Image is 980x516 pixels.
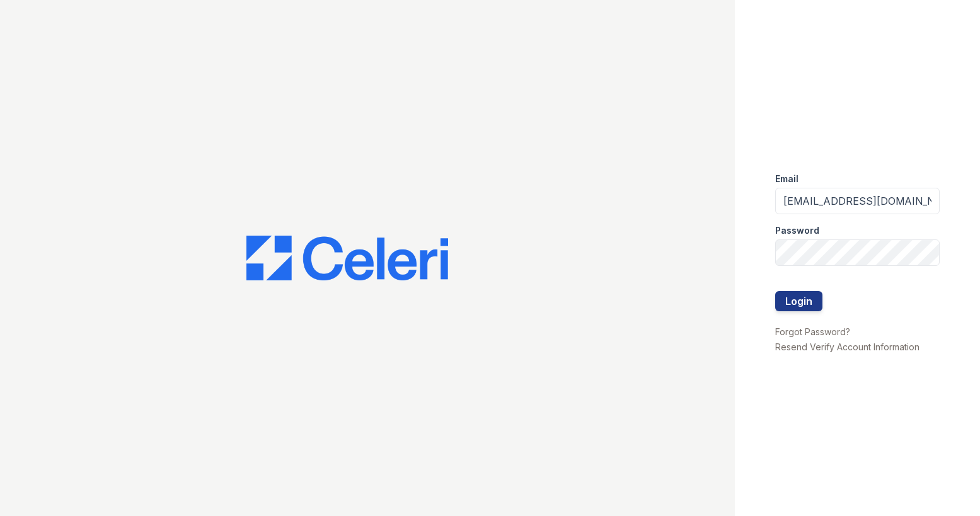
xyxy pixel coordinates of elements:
[775,341,919,352] a: Resend Verify Account Information
[246,236,448,281] img: CE_Logo_Blue-a8612792a0a2168367f1c8372b55b34899dd931a85d93a1a3d3e32e68fde9ad4.png
[775,326,850,337] a: Forgot Password?
[775,291,822,311] button: Login
[775,224,819,237] label: Password
[775,173,798,185] label: Email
